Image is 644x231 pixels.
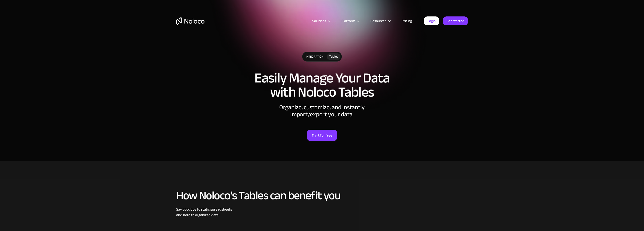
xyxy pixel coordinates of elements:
h1: Easily Manage Your Data with Noloco Tables [176,71,468,99]
div: Say goodbye to static spreadsheets and hello to organized data! [176,207,468,218]
div: Platform [341,18,355,24]
div: Platform [336,18,364,24]
div: Resources [364,18,396,24]
div: Tables [329,54,338,59]
h2: How Noloco’s Tables can benefit you [176,189,468,202]
a: Try it for free [307,130,337,141]
div: Try it for free [312,132,332,138]
div: Solutions [312,18,326,24]
a: Pricing [396,18,418,24]
a: Login [424,16,439,25]
a: home [176,17,204,25]
div: integration [302,52,327,61]
a: Get started [443,16,468,25]
div: Organize, customize, and instantly import/export your data. [252,104,393,118]
div: Resources [370,18,386,24]
div: Solutions [306,18,336,24]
